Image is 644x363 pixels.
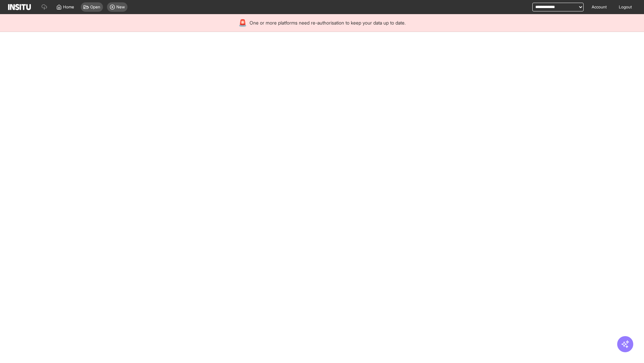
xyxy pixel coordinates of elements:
[8,4,31,10] img: Logo
[250,19,406,26] span: One or more platforms need re-authorisation to keep your data up to date.
[90,4,100,10] span: Open
[63,4,74,10] span: Home
[116,4,125,10] span: New
[238,18,247,28] div: 🚨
